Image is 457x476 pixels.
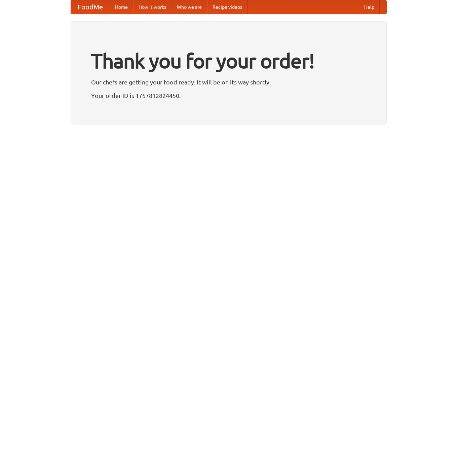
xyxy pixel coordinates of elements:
a: Who we are [172,0,207,14]
a: Recipe videos [207,0,247,14]
a: Home [110,0,133,14]
h1: Thank you for your order! [91,45,366,77]
p: Our chefs are getting your food ready. It will be on its way shortly. [91,77,366,87]
a: How it works [133,0,172,14]
a: Help [359,0,380,14]
a: FoodMe [71,0,110,14]
p: Your order ID is 1757812824450. [91,90,366,101]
